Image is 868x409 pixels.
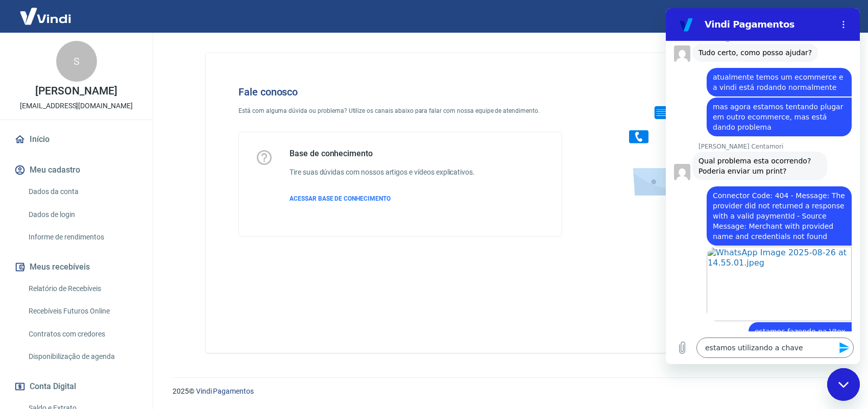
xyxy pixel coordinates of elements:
[12,159,140,181] button: Meu cadastro
[25,278,140,299] a: Relatório de Recebíveis
[12,375,140,398] button: Conta Digital
[238,86,562,98] h4: Fale conosco
[290,194,475,203] a: ACESSAR BASE DE CONHECIMENTO
[196,387,254,395] a: Vindi Pagamentos
[819,7,856,26] button: Sair
[25,301,140,322] a: Recebíveis Futuros Online
[238,106,562,115] p: Está com alguma dúvida ou problema? Utilize os canais abaixo para falar com nossa equipe de atend...
[12,1,79,32] img: Vindi
[827,368,860,401] iframe: Botão para abrir a janela de mensagens, conversa em andamento
[25,204,140,225] a: Dados de login
[56,41,97,82] div: S
[20,101,133,111] p: [EMAIL_ADDRESS][DOMAIN_NAME]
[666,8,860,364] iframe: Janela de mensagens
[25,324,140,345] a: Contratos com credores
[290,195,391,202] span: ACESSAR BASE DE CONHECIMENTO
[290,149,475,159] h5: Base de conhecimento
[25,181,140,202] a: Dados da conta
[25,346,140,367] a: Disponibilização de agenda
[290,167,475,178] h6: Tire suas dúvidas com nossos artigos e vídeos explicativos.
[12,128,140,151] a: Início
[25,227,140,248] a: Informe de rendimentos
[12,256,140,278] button: Meus recebíveis
[35,86,117,97] p: [PERSON_NAME]
[173,386,843,397] p: 2025 ©
[609,69,764,206] img: Fale conosco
